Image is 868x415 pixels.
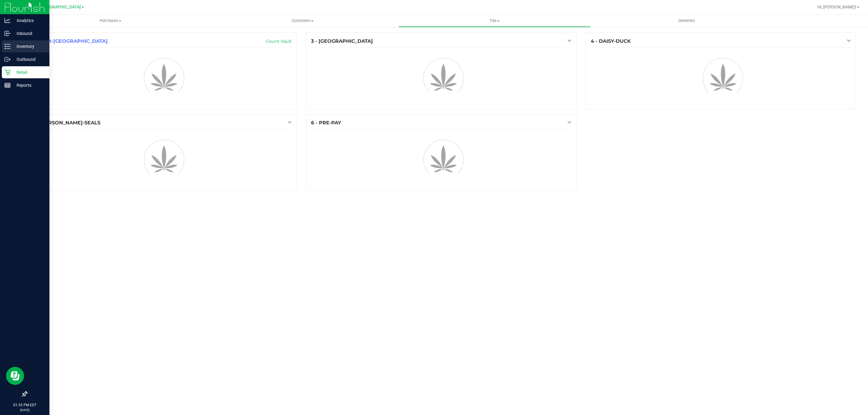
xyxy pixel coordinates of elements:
[14,14,206,27] a: Purchases
[311,38,373,44] span: 3 - [GEOGRAPHIC_DATA]
[11,30,47,37] p: Inbound
[32,38,108,44] span: 1 - Vault-[GEOGRAPHIC_DATA]
[5,17,11,23] inline-svg: Analytics
[817,5,857,9] span: Hi, [PERSON_NAME]!
[311,120,341,126] span: 6 - PRE-PAY
[11,17,47,24] p: Analytics
[32,120,100,126] span: 5 - [PERSON_NAME]-SEALS
[5,56,11,62] inline-svg: Outbound
[399,18,590,23] span: Tills
[670,18,703,23] span: Deliveries
[11,82,47,89] p: Reports
[3,402,47,408] p: 01:35 PM EDT
[11,56,47,63] p: Outbound
[5,43,11,49] inline-svg: Inventory
[207,18,398,23] span: Customers
[591,14,783,27] a: Deliveries
[11,69,47,76] p: Retail
[5,69,11,75] inline-svg: Retail
[266,39,292,44] a: Count Vault
[5,82,11,88] inline-svg: Reports
[14,18,206,23] span: Purchases
[3,408,47,412] p: [DATE]
[398,14,590,27] a: Tills
[6,367,24,385] iframe: Resource center
[39,5,81,10] span: [GEOGRAPHIC_DATA]
[5,30,11,36] inline-svg: Inbound
[591,38,631,44] span: 4 - DAISY-DUCK
[11,43,47,50] p: Inventory
[206,14,398,27] a: Customers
